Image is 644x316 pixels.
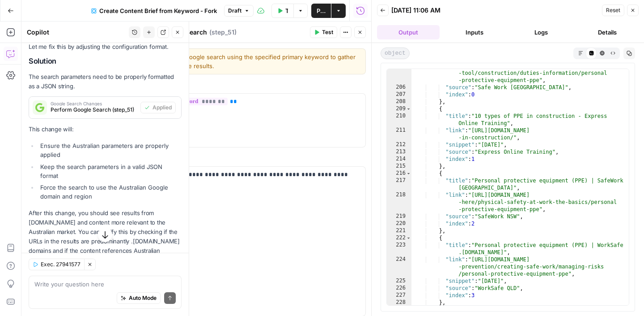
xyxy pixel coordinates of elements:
[129,294,157,302] span: Auto Mode
[29,42,182,52] p: Let me fix this by adjusting the configuration format.
[51,101,137,106] span: Google Search Changes
[387,62,411,84] div: 205
[387,299,411,306] div: 228
[576,25,639,39] button: Details
[406,234,411,242] span: Toggle code folding, rows 222 through 228
[29,259,84,270] button: Exec. 27941577
[29,72,182,91] p: The search parameters need to be properly formatted as a JSON string.
[387,227,411,234] div: 221
[135,155,366,164] label: Search Parameters
[387,113,411,127] div: 210
[387,156,411,163] div: 214
[387,105,411,113] div: 209
[228,7,241,15] span: Draft
[387,234,411,242] div: 222
[29,125,182,134] p: This change will:
[387,91,411,98] div: 207
[38,162,182,180] li: Keep the search parameters in a valid JSON format
[151,52,360,70] textarea: Conducts a Google search using the specified primary keyword to gather relevant article results.
[387,277,411,285] div: 225
[406,105,411,113] span: Toggle code folding, rows 209 through 215
[285,6,288,15] span: Test Workflow
[387,98,411,105] div: 208
[387,177,411,191] div: 217
[387,256,411,277] div: 224
[117,292,161,304] button: Auto Mode
[387,292,411,299] div: 227
[387,191,411,213] div: 218
[310,26,337,38] button: Test
[317,6,326,15] span: Publish
[406,170,411,177] span: Toggle code folding, rows 216 through 221
[377,25,440,39] button: Output
[381,48,410,59] span: object
[140,102,176,113] button: Applied
[311,4,331,18] button: Publish
[41,260,80,268] span: Exec. 27941577
[29,208,182,265] p: After this change, you should see results from [DOMAIN_NAME] and content more relevant to the Aus...
[38,183,182,201] li: Force the search to use the Australian Google domain and region
[322,28,333,36] span: Test
[271,4,293,18] button: Test Workflow
[86,4,222,18] button: Create Content Brief from Keyword - Fork
[387,141,411,148] div: 212
[135,82,366,91] label: Search Query
[209,28,237,37] span: ( step_51 )
[387,163,411,170] div: 215
[443,25,506,39] button: Inputs
[387,220,411,227] div: 220
[224,5,254,17] button: Draft
[606,6,620,14] span: Reset
[387,242,411,256] div: 223
[387,148,411,156] div: 213
[387,170,411,177] div: 216
[387,213,411,220] div: 219
[510,25,572,39] button: Logs
[29,57,182,65] h2: Solution
[387,84,411,91] div: 206
[387,127,411,141] div: 211
[51,106,137,114] span: Perform Google Search (step_51)
[99,6,217,15] span: Create Content Brief from Keyword - Fork
[153,104,172,112] span: Applied
[602,4,624,16] button: Reset
[38,141,182,159] li: Ensure the Australian parameters are properly applied
[387,285,411,292] div: 226
[27,28,126,37] div: Copilot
